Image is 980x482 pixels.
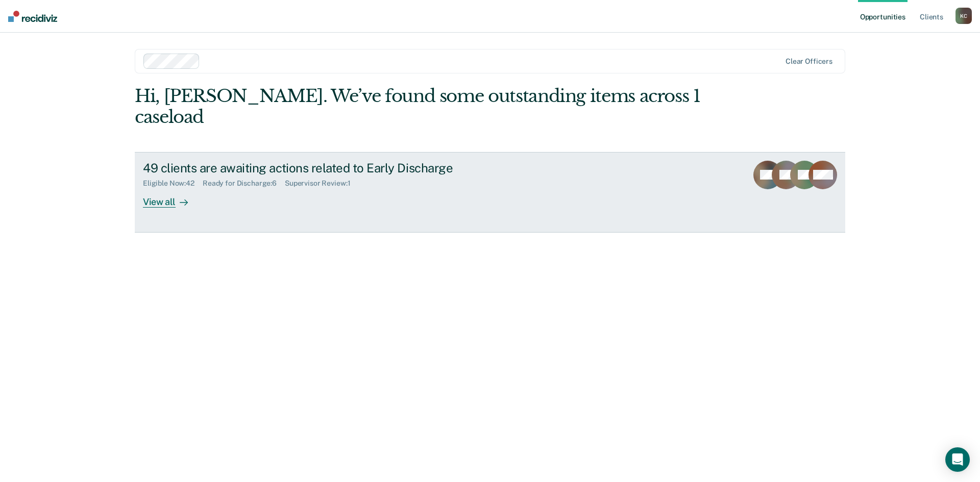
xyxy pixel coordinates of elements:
div: Eligible Now : 42 [143,179,203,188]
div: View all [143,188,200,208]
div: Supervisor Review : 1 [285,179,358,188]
div: Open Intercom Messenger [945,447,970,472]
div: K C [955,8,972,24]
div: Clear officers [786,57,832,66]
button: KC [955,8,972,24]
div: Ready for Discharge : 6 [203,179,285,188]
img: Recidiviz [8,11,57,22]
div: 49 clients are awaiting actions related to Early Discharge [143,161,501,175]
a: 49 clients are awaiting actions related to Early DischargeEligible Now:42Ready for Discharge:6Sup... [135,152,845,233]
div: Hi, [PERSON_NAME]. We’ve found some outstanding items across 1 caseload [135,86,703,128]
